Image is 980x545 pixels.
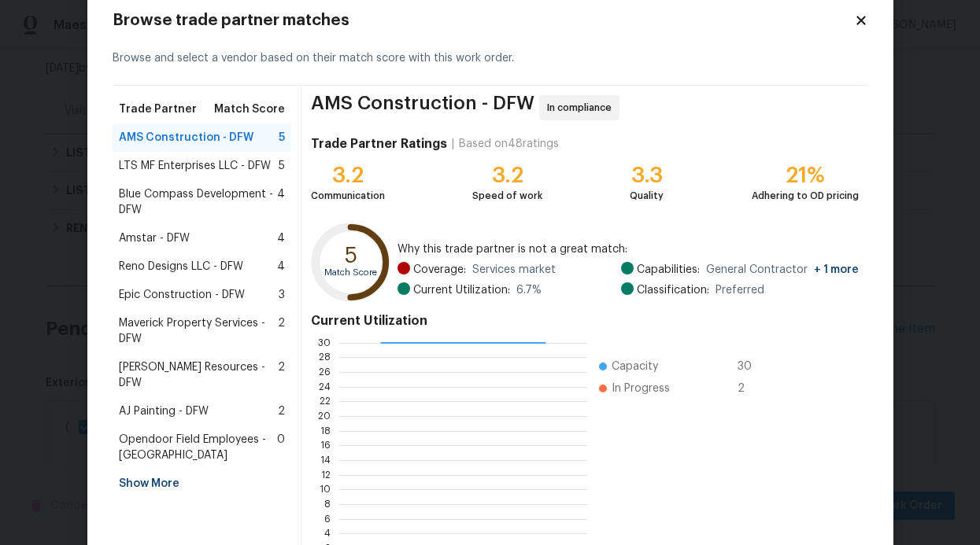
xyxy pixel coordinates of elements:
[119,403,209,419] span: AJ Painting - DFW
[547,100,618,116] span: In compliance
[278,403,285,419] span: 2
[279,130,285,145] span: 5
[113,31,868,86] div: Browse and select a vendor based on their match score with this work order.
[637,262,700,278] span: Capabilities:
[814,264,859,275] span: + 1 more
[637,282,709,298] span: Classification:
[398,241,859,257] span: Why this trade partner is not a great match:
[320,352,331,362] text: 28
[311,168,385,183] div: 3.2
[325,528,331,538] text: 4
[113,13,854,28] h2: Browse trade partner matches
[752,188,859,204] div: Adhering to OD pricing
[320,396,331,406] text: 22
[119,315,279,347] span: Maverick Property Services - DFW
[612,359,658,374] span: Capacity
[277,230,285,246] span: 4
[277,432,285,463] span: 0
[472,188,542,204] div: Speed of work
[311,313,858,329] h4: Current Utilization
[279,158,285,174] span: 5
[716,282,764,298] span: Preferred
[472,168,542,183] div: 3.2
[630,188,664,204] div: Quality
[319,338,331,348] text: 30
[459,136,559,152] div: Based on 48 ratings
[119,432,278,463] span: Opendoor Field Employees - [GEOGRAPHIC_DATA]
[472,262,556,278] span: Services market
[214,101,285,117] span: Match Score
[279,287,285,303] span: 3
[311,136,447,152] h4: Trade Partner Ratings
[325,268,378,277] text: Match Score
[738,381,763,396] span: 2
[321,455,331,465] text: 14
[119,230,190,246] span: Amstar - DFW
[119,186,278,218] span: Blue Compass Development - DFW
[278,359,285,391] span: 2
[277,186,285,218] span: 4
[119,287,245,303] span: Epic Construction - DFW
[319,411,331,421] text: 20
[119,259,243,274] span: Reno Designs LLC - DFW
[320,484,331,494] text: 10
[321,440,331,450] text: 16
[752,168,859,183] div: 21%
[413,282,510,298] span: Current Utilization:
[321,426,331,436] text: 18
[119,130,253,145] span: AMS Construction - DFW
[320,382,331,392] text: 24
[345,245,357,267] text: 5
[119,359,279,391] span: [PERSON_NAME] Resources - DFW
[119,101,197,117] span: Trade Partner
[325,514,331,524] text: 6
[516,282,542,298] span: 6.7 %
[278,315,285,347] span: 2
[325,499,331,509] text: 8
[113,470,292,498] div: Show More
[277,259,285,274] span: 4
[311,95,534,120] span: AMS Construction - DFW
[706,262,859,278] span: General Contractor
[630,168,664,183] div: 3.3
[119,158,271,174] span: LTS MF Enterprises LLC - DFW
[447,136,459,152] div: |
[311,188,385,204] div: Communication
[612,381,670,396] span: In Progress
[738,359,763,374] span: 30
[413,262,466,278] span: Coverage:
[320,367,331,377] text: 26
[322,470,331,480] text: 12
